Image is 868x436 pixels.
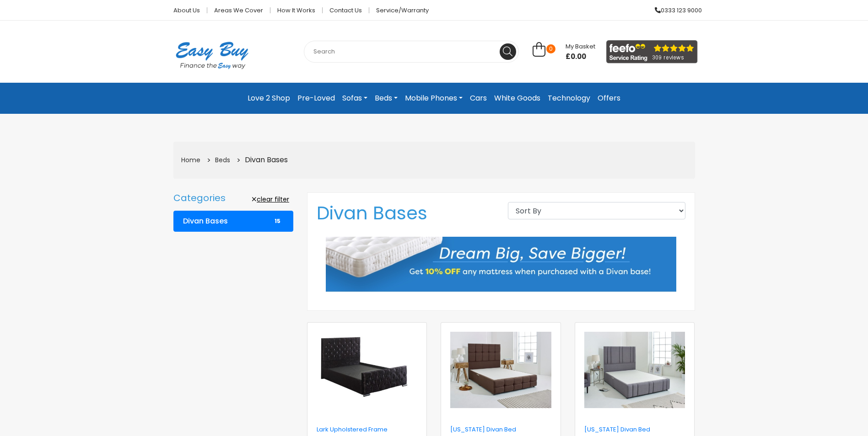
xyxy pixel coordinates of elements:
[248,192,293,207] a: clear filter
[167,7,207,13] a: About Us
[167,30,258,81] img: Easy Buy
[215,155,230,165] a: Beds
[304,41,519,63] input: Search
[450,425,516,434] a: [US_STATE] Divan Bed
[369,7,429,13] a: Service/Warranty
[533,47,595,58] a: 0 My Basket £0.00
[317,332,417,409] img: lark-upholstered-frame
[401,90,466,106] a: Mobile Phones
[584,425,650,434] a: [US_STATE] Divan Bed
[546,44,555,53] span: 0
[606,40,698,64] img: feefo_logo
[317,425,388,434] a: Lark Upholstered Frame
[244,90,294,106] a: Love 2 Shop
[566,52,595,61] span: £0.00
[466,90,491,106] a: Cars
[584,332,685,409] img: alaska-divan-bed
[207,7,270,13] a: Areas we cover
[648,7,702,13] a: 0333 123 9000
[317,202,494,224] h1: Divan Bases
[173,192,226,203] p: Categories
[173,211,294,232] a: Divan Bases 15
[371,90,401,106] a: Beds
[233,153,289,167] li: Divan Bases
[450,332,551,409] img: colorado-divan-bed
[544,90,594,106] a: Technology
[270,7,323,13] a: How it works
[323,7,369,13] a: Contact Us
[181,155,200,165] a: Home
[271,217,284,225] span: 15
[294,90,339,106] a: Pre-Loved
[594,90,624,106] a: Offers
[339,90,371,106] a: Sofas
[491,90,544,106] a: White Goods
[183,217,228,226] b: Divan Bases
[566,42,595,51] span: My Basket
